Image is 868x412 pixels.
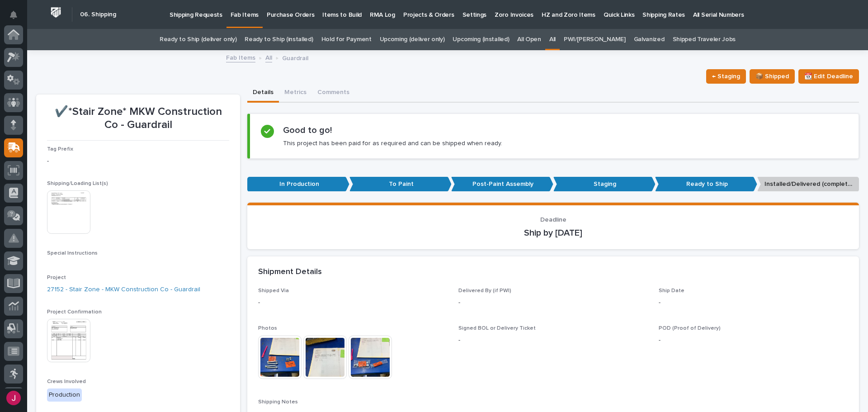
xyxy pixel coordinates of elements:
[47,147,73,152] span: Tag Prefix
[564,29,626,50] a: PWI/[PERSON_NAME]
[160,29,236,50] a: Ready to Ship (deliver only)
[804,71,853,82] span: 📆 Edit Deadline
[755,71,789,82] span: 📦 Shipped
[258,298,448,308] p: -
[245,29,313,50] a: Ready to Ship (installed)
[4,388,23,407] button: users-avatar
[47,251,98,256] span: Special Instructions
[247,177,349,192] p: In Production
[659,288,684,294] span: Ship Date
[349,177,452,192] p: To Paint
[458,288,511,294] span: Delivered By (if PWI)
[634,29,665,50] a: Galvanized
[453,29,509,50] a: Upcoming (installed)
[47,156,229,166] p: -
[258,227,848,238] p: Ship by [DATE]
[47,379,86,384] span: Crews Involved
[451,177,553,192] p: Post-Paint Assembly
[659,326,721,331] span: POD (Proof of Delivery)
[549,29,556,50] a: All
[47,309,102,315] span: Project Confirmation
[47,275,66,280] span: Project
[258,267,322,277] h2: Shipment Details
[226,52,255,62] a: Fab Items
[283,125,332,136] h2: Good to go!
[798,69,859,84] button: 📆 Edit Deadline
[258,288,289,294] span: Shipped Via
[553,177,656,192] p: Staging
[712,71,740,82] span: ← Staging
[321,29,372,50] a: Hold for Payment
[380,29,445,50] a: Upcoming (deliver only)
[265,52,272,62] a: All
[517,29,541,50] a: All Open
[659,298,848,308] p: -
[706,69,746,84] button: ← Staging
[282,52,308,62] p: Guardrail
[47,4,64,21] img: Workspace Logo
[458,336,648,345] p: -
[279,84,312,103] button: Metrics
[458,326,536,331] span: Signed BOL or Delivery Ticket
[757,177,859,192] p: Installed/Delivered (completely done)
[258,326,277,331] span: Photos
[258,399,298,405] span: Shipping Notes
[47,388,82,402] div: Production
[540,217,566,223] span: Deadline
[458,298,648,308] p: -
[47,181,108,186] span: Shipping/Loading List(s)
[673,29,736,50] a: Shipped Traveler Jobs
[47,105,229,132] p: ✔️*Stair Zone* MKW Construction Co - Guardrail
[11,11,23,25] div: Notifications
[659,336,848,345] p: -
[283,139,502,147] p: This project has been paid for as required and can be shipped when ready.
[247,84,279,103] button: Details
[80,11,116,19] h2: 06. Shipping
[4,5,23,24] button: Notifications
[750,69,795,84] button: 📦 Shipped
[47,285,200,294] a: 27152 - Stair Zone - MKW Construction Co - Guardrail
[655,177,757,192] p: Ready to Ship
[312,84,355,103] button: Comments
